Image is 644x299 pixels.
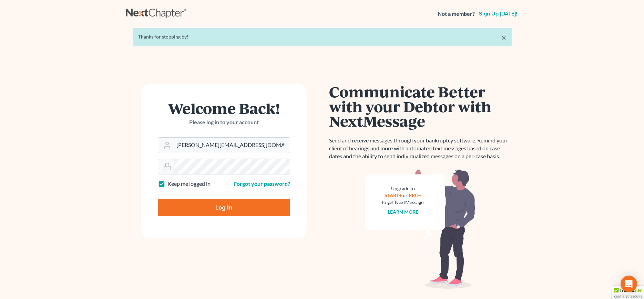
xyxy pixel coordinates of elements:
[365,169,476,289] img: nextmessage_bg-59042aed3d76b12b5cd301f8e5b87938c9018125f34e5fa2b7a6b67550977c72.svg
[409,192,421,198] a: PRO+
[167,180,211,188] label: Keep me logged in
[329,137,512,160] p: Send and receive messages through your bankruptcy software. Remind your client of hearings and mo...
[158,199,290,216] input: Log In
[382,185,425,192] div: Upgrade to
[621,276,637,292] div: Open Intercom Messenger
[403,192,408,198] span: or
[158,118,290,126] p: Please log in to your account
[329,84,512,128] h1: Communicate Better with your Debtor with NextMessage
[234,180,290,187] a: Forgot your password?
[438,10,475,18] strong: Not a member?
[501,33,506,42] a: ×
[158,101,290,116] h1: Welcome Back!
[385,192,402,198] a: START+
[138,33,506,40] div: Thanks for stopping by!
[382,199,425,206] div: to get NextMessage.
[174,138,290,153] input: Email Address
[612,286,644,299] div: TrustedSite Certified
[478,11,519,17] a: Sign up [DATE]!
[388,209,418,215] a: Learn more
